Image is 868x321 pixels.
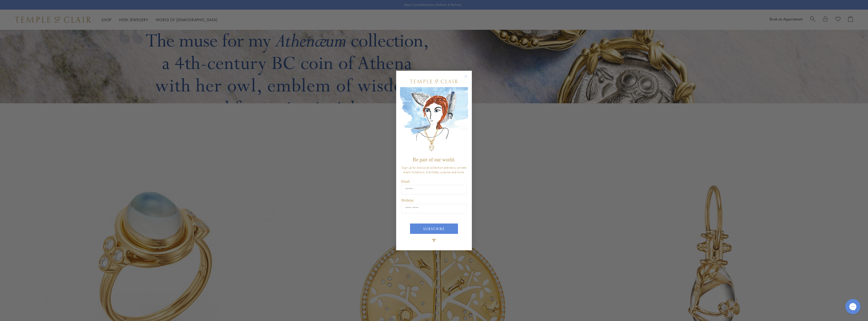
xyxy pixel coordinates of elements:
[410,224,458,234] button: SUBSCRIBE
[400,87,468,155] img: c4a9eb12-d91a-4d4a-8ee0-386386f4f338.jpeg
[843,297,863,316] iframe: Gorgias live chat messenger
[465,76,472,82] button: Close dialog
[401,199,414,202] span: Birthday
[429,235,439,245] img: TSC
[401,180,410,183] span: Email
[413,157,455,162] span: Be part of our world.
[402,165,466,174] span: Sign up for exclusive collection previews, private event invitations, a birthday surprise and more.
[410,80,458,83] img: Temple St. Clair
[401,185,467,194] input: Email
